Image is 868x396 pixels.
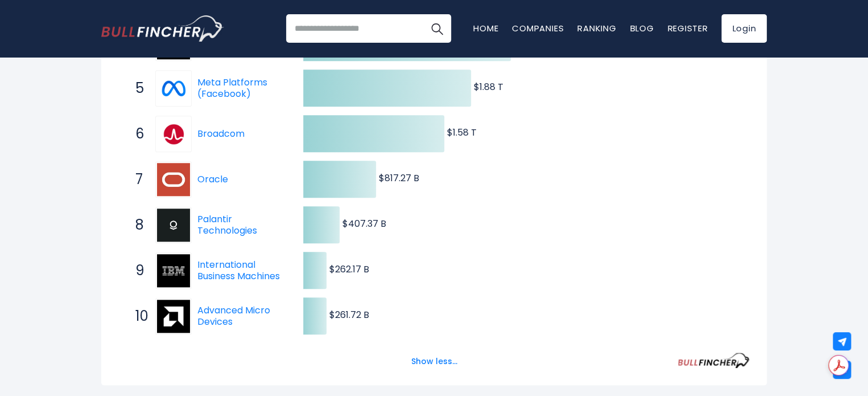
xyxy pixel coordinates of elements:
a: Ranking [577,22,616,34]
span: 10 [130,307,141,326]
a: Palantir Technologies [155,207,197,243]
a: Oracle [197,173,228,186]
span: 5 [130,79,141,98]
a: Go to homepage [101,15,224,42]
span: 9 [130,261,141,280]
img: Meta Platforms (Facebook) [157,72,190,105]
a: Meta Platforms (Facebook) [197,76,267,101]
a: Register [667,22,708,34]
span: 6 [130,124,141,144]
span: 7 [130,170,141,189]
img: Advanced Micro Devices [157,300,190,333]
a: Login [721,14,767,43]
text: $1.88 T [474,80,503,93]
img: Bullfincher logo [101,15,224,42]
a: Palantir Technologies [197,213,257,238]
a: Meta Platforms (Facebook) [155,70,197,107]
text: $817.27 B [379,172,419,185]
text: $261.72 B [329,308,369,321]
a: Advanced Micro Devices [197,304,270,329]
img: International Business Machines [157,254,190,287]
text: $1.58 T [447,126,477,139]
a: International Business Machines [197,258,280,283]
a: Broadcom [155,116,197,152]
a: Broadcom [197,127,245,140]
img: Broadcom [157,117,190,150]
button: Show less... [404,352,464,371]
a: International Business Machines [155,252,197,289]
a: Advanced Micro Devices [155,298,197,334]
img: Oracle [157,163,190,196]
button: Search [423,14,451,43]
a: Oracle [155,161,197,198]
img: Palantir Technologies [157,209,190,242]
text: $407.37 B [342,217,386,230]
a: Blog [630,22,654,34]
text: $262.17 B [329,263,369,276]
span: 8 [130,215,141,235]
a: Home [473,22,498,34]
a: Companies [512,22,564,34]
